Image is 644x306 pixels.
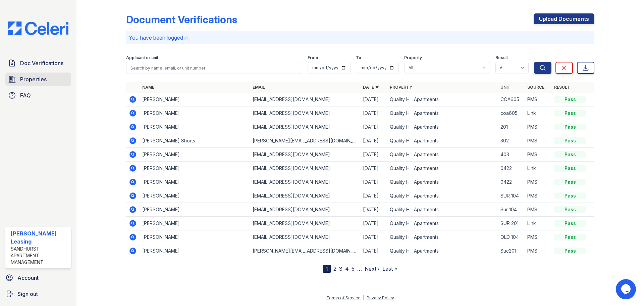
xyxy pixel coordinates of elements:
[387,175,497,189] td: Quality Hill Apartments
[360,189,387,203] td: [DATE]
[498,120,525,134] td: 201
[525,244,551,258] td: PMS
[250,244,360,258] td: [PERSON_NAME][EMAIL_ADDRESS][DOMAIN_NAME]
[360,175,387,189] td: [DATE]
[554,165,586,172] div: Pass
[140,189,250,203] td: [PERSON_NAME]
[357,265,362,273] span: …
[250,162,360,175] td: [EMAIL_ADDRESS][DOMAIN_NAME]
[525,134,551,148] td: PMS
[360,217,387,230] td: [DATE]
[360,93,387,106] td: [DATE]
[250,93,360,106] td: [EMAIL_ADDRESS][DOMAIN_NAME]
[363,295,364,300] div: |
[140,93,250,106] td: [PERSON_NAME]
[367,295,394,300] a: Privacy Policy
[525,148,551,162] td: PMS
[365,265,380,272] a: Next ›
[387,244,497,258] td: Quality Hill Apartments
[554,110,586,117] div: Pass
[554,192,586,199] div: Pass
[250,189,360,203] td: [EMAIL_ADDRESS][DOMAIN_NAME]
[11,229,68,246] div: [PERSON_NAME] Leasing
[250,217,360,230] td: [EMAIL_ADDRESS][DOMAIN_NAME]
[498,148,525,162] td: 403
[387,148,497,162] td: Quality Hill Apartments
[140,175,250,189] td: [PERSON_NAME]
[404,55,422,60] label: Property
[140,134,250,148] td: [PERSON_NAME] Shorts
[20,75,47,83] span: Properties
[360,106,387,120] td: [DATE]
[382,265,397,272] a: Last »
[5,89,71,102] a: FAQ
[360,203,387,217] td: [DATE]
[3,287,74,301] a: Sign out
[250,148,360,162] td: [EMAIL_ADDRESS][DOMAIN_NAME]
[17,290,38,298] span: Sign out
[140,230,250,244] td: [PERSON_NAME]
[360,120,387,134] td: [DATE]
[3,271,74,285] a: Account
[360,134,387,148] td: [DATE]
[390,85,412,90] a: Property
[20,91,31,99] span: FAQ
[250,230,360,244] td: [EMAIL_ADDRESS][DOMAIN_NAME]
[554,85,570,90] a: Result
[250,120,360,134] td: [EMAIL_ADDRESS][DOMAIN_NAME]
[498,162,525,175] td: 0422
[498,134,525,148] td: 302
[20,59,63,67] span: Doc Verifications
[387,203,497,217] td: Quality Hill Apartments
[554,179,586,185] div: Pass
[3,21,74,35] img: CE_Logo_Blue-a8612792a0a2168367f1c8372b55b34899dd931a85d93a1a3d3e32e68fde9ad4.png
[498,93,525,106] td: COA605
[498,217,525,230] td: SUR 201
[554,206,586,213] div: Pass
[554,220,586,227] div: Pass
[387,162,497,175] td: Quality Hill Apartments
[525,175,551,189] td: PMS
[326,295,361,300] a: Terms of Service
[525,230,551,244] td: PMS
[5,56,71,70] a: Doc Verifications
[387,189,497,203] td: Quality Hill Apartments
[5,73,71,86] a: Properties
[525,120,551,134] td: PMS
[498,230,525,244] td: OLD 104
[140,162,250,175] td: [PERSON_NAME]
[126,13,237,26] div: Document Verifications
[11,246,68,266] div: Sandhurst Apartment Management
[387,230,497,244] td: Quality Hill Apartments
[554,124,586,130] div: Pass
[525,203,551,217] td: PMS
[140,106,250,120] td: [PERSON_NAME]
[126,62,302,74] input: Search by name, email, or unit number
[323,265,331,273] div: 1
[250,134,360,148] td: [PERSON_NAME][EMAIL_ADDRESS][DOMAIN_NAME]
[360,230,387,244] td: [DATE]
[616,279,637,299] iframe: chat widget
[140,120,250,134] td: [PERSON_NAME]
[527,85,544,90] a: Source
[498,244,525,258] td: Suc201
[525,93,551,106] td: PMS
[495,55,508,60] label: Result
[554,151,586,158] div: Pass
[525,162,551,175] td: Link
[387,134,497,148] td: Quality Hill Apartments
[352,265,355,272] a: 5
[363,85,379,90] a: Date ▼
[387,93,497,106] td: Quality Hill Apartments
[554,96,586,103] div: Pass
[129,34,592,42] p: You have been logged in
[140,217,250,230] td: [PERSON_NAME]
[498,189,525,203] td: SUR 104
[140,244,250,258] td: [PERSON_NAME]
[500,85,511,90] a: Unit
[525,217,551,230] td: Link
[250,203,360,217] td: [EMAIL_ADDRESS][DOMAIN_NAME]
[498,106,525,120] td: coa605
[498,203,525,217] td: Sur 104
[140,148,250,162] td: [PERSON_NAME]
